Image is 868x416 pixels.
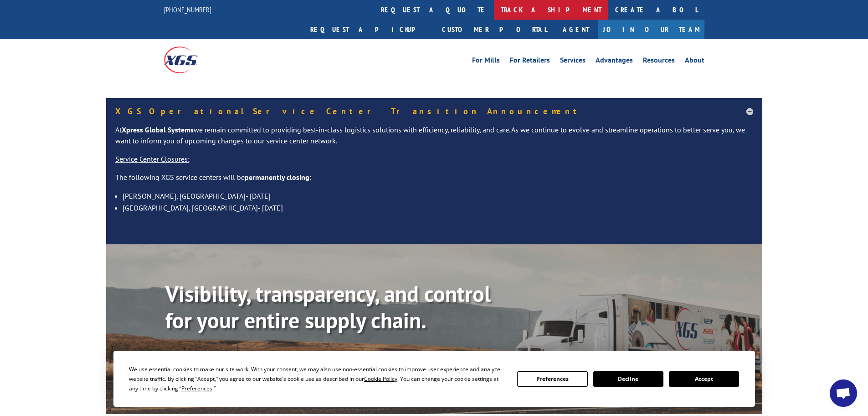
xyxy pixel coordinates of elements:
[115,154,190,163] u: Service Center Closures:
[685,57,704,67] a: About
[165,279,491,334] b: Visibility, transparency, and control for your entire supply chain.
[598,20,704,39] a: Join Our Team
[593,371,663,387] button: Decline
[115,125,753,154] p: At we remain committed to providing best-in-class logistics solutions with efficiency, reliabilit...
[123,190,753,202] li: [PERSON_NAME], [GEOGRAPHIC_DATA]- [DATE]
[129,364,506,393] div: We use essential cookies to make our site work. With your consent, we may also use non-essential ...
[115,107,753,116] h5: XGS Operational Service Center Transition Announcement
[164,5,211,14] a: [PHONE_NUMBER]
[643,57,675,67] a: Resources
[115,172,753,190] p: The following XGS service centers will be :
[669,371,739,387] button: Accept
[245,173,309,182] strong: permanently closing
[364,375,397,383] span: Cookie Policy
[596,57,633,67] a: Advantages
[510,57,550,67] a: For Retailers
[435,20,554,39] a: Customer Portal
[113,351,755,407] div: Cookie Consent Prompt
[122,125,194,134] strong: Xpress Global Systems
[830,379,857,407] a: Open chat
[181,384,212,392] span: Preferences
[517,371,587,387] button: Preferences
[303,20,435,39] a: Request a pickup
[472,57,500,67] a: For Mills
[560,57,586,67] a: Services
[554,20,598,39] a: Agent
[123,202,753,214] li: [GEOGRAPHIC_DATA], [GEOGRAPHIC_DATA]- [DATE]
